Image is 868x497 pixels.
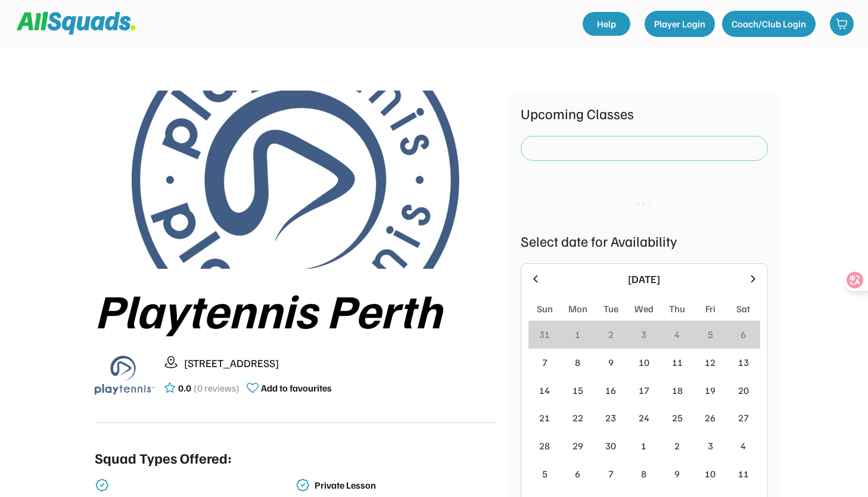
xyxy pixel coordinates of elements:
[639,411,649,425] div: 24
[741,439,746,453] div: 4
[261,381,332,395] div: Add to favourites
[705,411,715,425] div: 26
[836,18,848,30] img: shopping-cart-01%20%281%29.svg
[539,411,550,425] div: 21
[738,383,749,397] div: 20
[674,467,680,481] div: 9
[708,439,713,453] div: 3
[583,12,630,36] a: Help
[603,302,618,316] div: Tue
[736,302,750,316] div: Sat
[608,355,614,369] div: 9
[568,302,587,316] div: Mon
[674,439,680,453] div: 2
[639,383,649,397] div: 17
[539,383,550,397] div: 14
[705,383,715,397] div: 19
[705,355,715,369] div: 12
[573,411,583,425] div: 22
[17,12,136,35] img: Squad%20Logo.svg
[708,327,713,341] div: 5
[178,381,191,395] div: 0.0
[194,381,239,395] div: (0 reviews)
[539,439,550,453] div: 28
[132,91,459,269] img: playtennis%20blue%20logo%204.jpg
[575,327,580,341] div: 1
[738,411,749,425] div: 27
[521,102,768,124] div: Upcoming Classes
[674,327,680,341] div: 4
[605,383,616,397] div: 16
[295,478,310,492] img: check-verified-01.svg
[575,355,580,369] div: 8
[95,345,154,405] img: playtennis%20blue%20logo%201.png
[738,355,749,369] div: 13
[705,467,715,481] div: 10
[639,355,649,369] div: 10
[722,11,816,37] button: Coach/Club Login
[184,355,497,371] div: [STREET_ADDRESS]
[542,355,547,369] div: 7
[608,327,614,341] div: 2
[641,439,646,453] div: 1
[542,467,547,481] div: 5
[605,411,616,425] div: 23
[672,355,683,369] div: 11
[575,467,580,481] div: 6
[539,327,550,341] div: 31
[669,302,685,316] div: Thu
[645,11,715,37] button: Player Login
[641,467,646,481] div: 8
[573,383,583,397] div: 15
[95,447,232,468] div: Squad Types Offered:
[641,327,646,341] div: 3
[521,230,768,251] div: Select date for Availability
[738,467,749,481] div: 11
[95,283,497,336] div: Playtennis Perth
[315,480,494,491] div: Private Lesson
[549,271,740,287] div: [DATE]
[95,478,109,492] img: check-verified-01.svg
[705,302,715,316] div: Fri
[608,467,614,481] div: 7
[605,439,616,453] div: 30
[573,439,583,453] div: 29
[634,302,654,316] div: Wed
[741,327,746,341] div: 6
[537,302,553,316] div: Sun
[672,383,683,397] div: 18
[672,411,683,425] div: 25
